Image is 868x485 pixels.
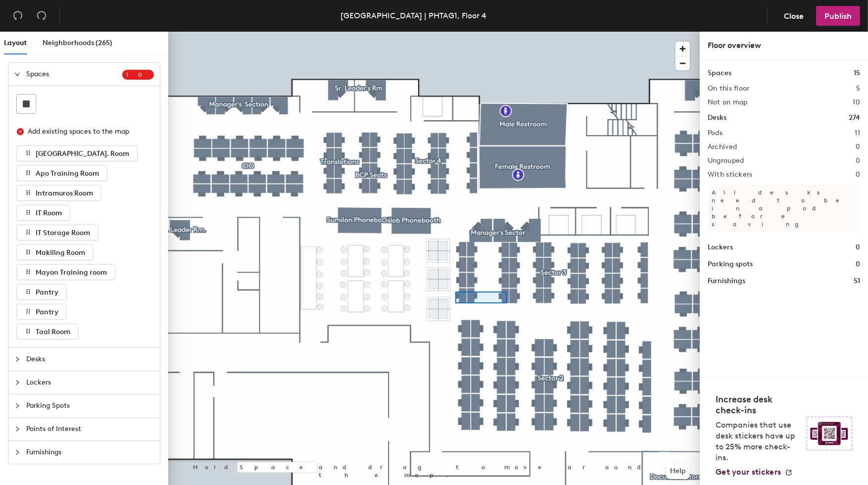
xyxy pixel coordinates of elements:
[17,128,24,135] span: close-circle
[138,71,150,78] span: 0
[853,98,860,106] h2: 10
[856,259,860,270] h1: 0
[856,143,860,151] h2: 0
[666,463,690,479] button: Help
[14,380,20,386] span: collapsed
[16,244,94,260] button: Makiling Room
[708,259,753,270] h1: Parking spots
[16,304,67,320] button: Pantry
[708,85,750,93] h2: On this floor
[716,467,781,477] span: Get your stickers
[16,324,79,339] button: Taal Room
[36,328,70,336] span: Taal Room
[36,288,58,296] span: Pantry
[855,129,860,137] h2: 11
[16,264,115,280] button: Mayon Training room
[36,189,93,197] span: Intramuros Room
[36,209,62,217] span: IT Room
[708,40,860,51] div: Floor overview
[708,157,744,165] h2: Ungrouped
[14,449,20,455] span: collapsed
[807,417,852,450] img: Sticker logo
[28,126,145,137] div: Add existing spaces to the map
[708,129,723,137] h2: Pods
[14,356,20,362] span: collapsed
[16,225,98,241] button: IT Storage Room
[708,68,731,79] h1: Spaces
[708,98,748,106] h2: Not on map
[26,348,154,371] span: Desks
[26,394,154,417] span: Parking Spots
[16,165,107,181] button: Apo Training Room
[16,185,101,201] button: Intramuros Room
[716,394,801,416] h4: Increase desk check-ins
[36,268,107,277] span: Mayon Training room
[16,145,138,161] button: [GEOGRAPHIC_DATA]. Room
[856,242,860,253] h1: 0
[856,171,860,179] h2: 0
[26,371,154,394] span: Lockers
[36,229,90,237] span: IT Storage Room
[775,6,812,26] button: Close
[708,276,745,287] h1: Furnishings
[36,169,99,178] span: Apo Training Room
[32,6,51,26] button: Redo (⌘ + ⇧ + Z)
[708,143,737,151] h2: Archived
[126,71,138,78] span: 1
[716,420,801,463] p: Companies that use desk stickers have up to 25% more check-ins.
[856,157,860,165] h2: 0
[854,68,860,79] h1: 15
[16,205,70,221] button: IT Room
[8,6,28,26] button: Undo (⌘ + Z)
[816,6,860,26] button: Publish
[43,39,112,47] span: Neighborhoods (265)
[14,71,20,77] span: expanded
[716,467,793,477] a: Get your stickers
[36,248,85,257] span: Makiling Room
[708,242,733,253] h1: Lockers
[849,112,860,123] h1: 274
[122,70,154,80] sup: 10
[14,426,20,432] span: collapsed
[824,11,852,21] span: Publish
[708,112,726,123] h1: Desks
[784,11,804,21] span: Close
[708,185,860,232] p: All desks need to be in a pod before saving
[4,39,27,47] span: Layout
[36,149,129,158] span: [GEOGRAPHIC_DATA]. Room
[708,171,753,179] h2: With stickers
[36,308,58,316] span: Pantry
[856,85,860,93] h2: 5
[26,63,122,86] span: Spaces
[340,9,486,22] div: [GEOGRAPHIC_DATA] | PHTAG1, Floor 4
[16,284,67,300] button: Pantry
[14,403,20,409] span: collapsed
[854,276,860,287] h1: 51
[26,441,154,464] span: Furnishings
[26,418,154,440] span: Points of Interest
